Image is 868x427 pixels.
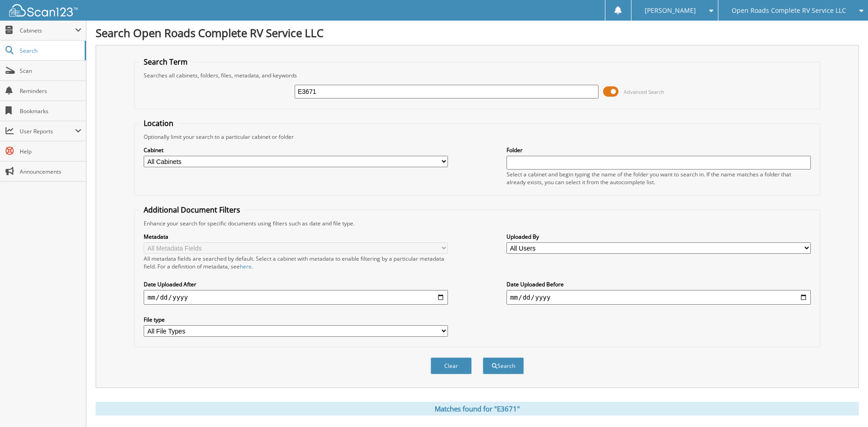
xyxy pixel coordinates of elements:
[732,8,846,13] span: Open Roads Complete RV Service LLC
[96,25,859,40] h1: Search Open Roads Complete RV Service LLC
[483,357,524,374] button: Search
[624,88,664,95] span: Advanced Search
[139,219,815,227] div: Enhance your search for specific documents using filters such as date and file type.
[139,118,178,128] legend: Location
[507,170,811,186] div: Select a cabinet and begin typing the name of the folder you want to search in. If the name match...
[9,4,78,16] img: scan123-logo-white.svg
[240,263,252,270] a: here
[20,127,75,135] span: User Reports
[20,168,81,175] span: Announcements
[139,133,815,141] div: Optionally limit your search to a particular cabinet or folder
[144,255,448,270] div: All metadata fields are searched by default. Select a cabinet with metadata to enable filtering b...
[20,27,75,34] span: Cabinets
[96,402,859,416] div: Matches found for "E3671"
[507,146,811,154] label: Folder
[645,8,696,13] span: [PERSON_NAME]
[139,205,245,215] legend: Additional Document Filters
[20,87,81,95] span: Reminders
[144,280,448,288] label: Date Uploaded After
[144,290,448,305] input: start
[20,67,81,75] span: Scan
[20,47,80,55] span: Search
[507,280,811,288] label: Date Uploaded Before
[431,357,472,374] button: Clear
[144,316,448,323] label: File type
[20,107,81,115] span: Bookmarks
[507,233,811,241] label: Uploaded By
[144,146,448,154] label: Cabinet
[507,290,811,305] input: end
[139,57,192,67] legend: Search Term
[144,233,448,241] label: Metadata
[139,71,815,79] div: Searches all cabinets, folders, files, metadata, and keywords
[20,148,81,155] span: Help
